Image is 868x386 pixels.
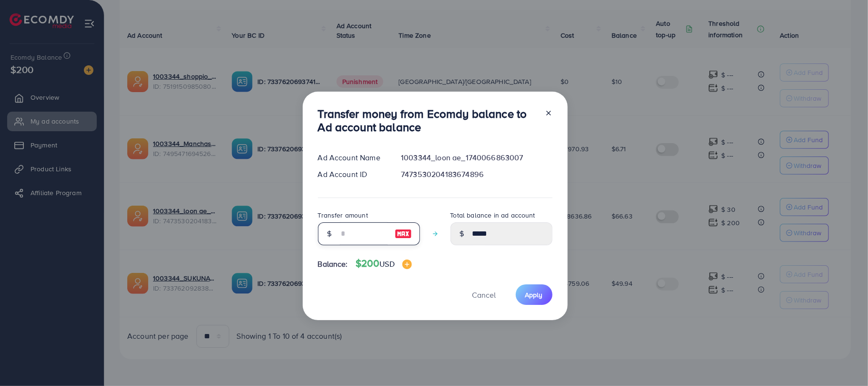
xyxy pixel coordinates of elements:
[393,152,560,163] div: 1003344_loon ae_1740066863007
[318,259,348,270] span: Balance:
[318,210,368,220] label: Transfer amount
[395,228,412,240] img: image
[393,169,560,180] div: 7473530204183674896
[318,107,537,135] h3: Transfer money from Ecomdy balance to Ad account balance
[472,290,496,300] span: Cancel
[356,258,412,270] h4: $200
[525,290,543,300] span: Apply
[460,284,508,305] button: Cancel
[379,259,394,269] span: USD
[310,169,394,180] div: Ad Account ID
[450,210,535,220] label: Total balance in ad account
[310,152,394,163] div: Ad Account Name
[402,260,412,269] img: image
[827,343,861,379] iframe: Chat
[516,284,552,305] button: Apply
